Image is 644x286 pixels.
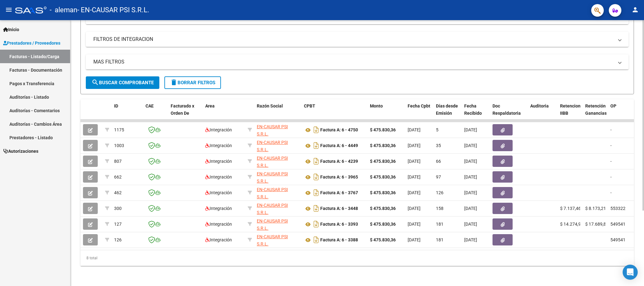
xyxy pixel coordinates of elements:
span: Integración [205,206,232,211]
span: Integración [205,190,232,195]
span: Integración [205,143,232,148]
span: - [610,127,612,132]
datatable-header-cell: Razón Social [254,99,301,127]
datatable-header-cell: Fecha Recibido [462,99,490,127]
strong: $ 475.830,36 [370,174,396,179]
span: [DATE] [408,237,421,242]
span: EN-CAUSAR PSI S.R.L. [257,218,288,231]
span: 553322 [610,206,625,211]
mat-panel-title: FILTROS DE INTEGRACION [93,36,614,43]
mat-expansion-panel-header: MAS FILTROS [86,54,629,69]
div: 30714152234 [257,170,299,184]
span: 462 [114,190,122,195]
span: 807 [114,159,122,164]
span: Auditoria [530,103,549,108]
span: Integración [205,159,232,164]
span: EN-CAUSAR PSI S.R.L. [257,124,288,136]
mat-icon: delete [170,79,178,86]
i: Descargar documento [312,219,320,229]
strong: $ 475.830,36 [370,206,396,211]
datatable-header-cell: CAE [143,99,168,127]
span: [DATE] [464,127,477,132]
datatable-header-cell: Retencion IIBB [558,99,583,127]
span: Borrar Filtros [170,80,215,85]
span: 662 [114,174,122,179]
strong: Factura A: 6 - 4449 [320,143,358,148]
span: 181 [436,237,443,242]
span: [DATE] [464,222,477,227]
div: 30714152234 [257,217,299,231]
datatable-header-cell: Días desde Emisión [433,99,462,127]
span: OP [610,103,616,108]
span: 126 [114,237,122,242]
span: $ 7.137,46 [560,206,581,211]
datatable-header-cell: Monto [367,99,405,127]
strong: Factura A: 6 - 3965 [320,175,358,180]
button: Buscar Comprobante [86,76,159,89]
span: Autorizaciones [3,148,38,155]
div: 30714152234 [257,155,299,168]
span: Integración [205,127,232,132]
span: Razón Social [257,103,283,108]
span: Integración [205,174,232,179]
span: EN-CAUSAR PSI S.R.L. [257,234,288,246]
span: Días desde Emisión [436,103,458,116]
i: Descargar documento [312,203,320,213]
span: Integración [205,222,232,227]
span: - [610,174,612,179]
strong: $ 475.830,36 [370,237,396,242]
strong: $ 475.830,36 [370,222,396,227]
span: [DATE] [464,190,477,195]
span: Fecha Cpbt [408,103,430,108]
datatable-header-cell: Facturado x Orden De [168,99,203,127]
span: [DATE] [464,174,477,179]
strong: Factura A: 6 - 3448 [320,206,358,211]
span: ID [114,103,118,108]
i: Descargar documento [312,172,320,182]
span: [DATE] [464,143,477,148]
strong: $ 475.830,36 [370,159,396,164]
span: $ 17.689,82 [585,222,608,227]
span: 549541 [610,222,625,227]
i: Descargar documento [312,156,320,166]
span: 158 [436,206,443,211]
datatable-header-cell: Fecha Cpbt [405,99,433,127]
div: 8 total [80,250,634,266]
strong: Factura A: 6 - 3388 [320,238,358,243]
div: 30714152234 [257,233,299,246]
span: Inicio [3,26,19,33]
span: 549541 [610,237,625,242]
span: 300 [114,206,122,211]
span: 5 [436,127,438,132]
span: $ 8.173,21 [585,206,606,211]
span: - [610,159,612,164]
span: 1003 [114,143,124,148]
span: EN-CAUSAR PSI S.R.L. [257,187,288,199]
datatable-header-cell: Auditoria [528,99,558,127]
span: Prestadores / Proveedores [3,40,60,47]
strong: $ 475.830,36 [370,127,396,132]
div: 30714152234 [257,139,299,152]
div: 30714152234 [257,186,299,199]
span: [DATE] [408,143,421,148]
i: Descargar documento [312,125,320,135]
span: EN-CAUSAR PSI S.R.L. [257,171,288,184]
span: [DATE] [408,174,421,179]
span: Integración [205,237,232,242]
span: [DATE] [464,206,477,211]
datatable-header-cell: Area [203,99,245,127]
strong: Factura A: 6 - 3767 [320,190,358,195]
span: [DATE] [408,206,421,211]
i: Descargar documento [312,188,320,198]
span: - aleman [50,3,77,17]
strong: Factura A: 6 - 3393 [320,222,358,227]
strong: $ 475.830,36 [370,190,396,195]
span: 97 [436,174,441,179]
datatable-header-cell: CPBT [301,99,367,127]
span: - [610,143,612,148]
span: EN-CAUSAR PSI S.R.L. [257,140,288,152]
span: - [610,190,612,195]
span: CAE [146,103,154,108]
span: Buscar Comprobante [91,80,154,85]
span: [DATE] [408,190,421,195]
